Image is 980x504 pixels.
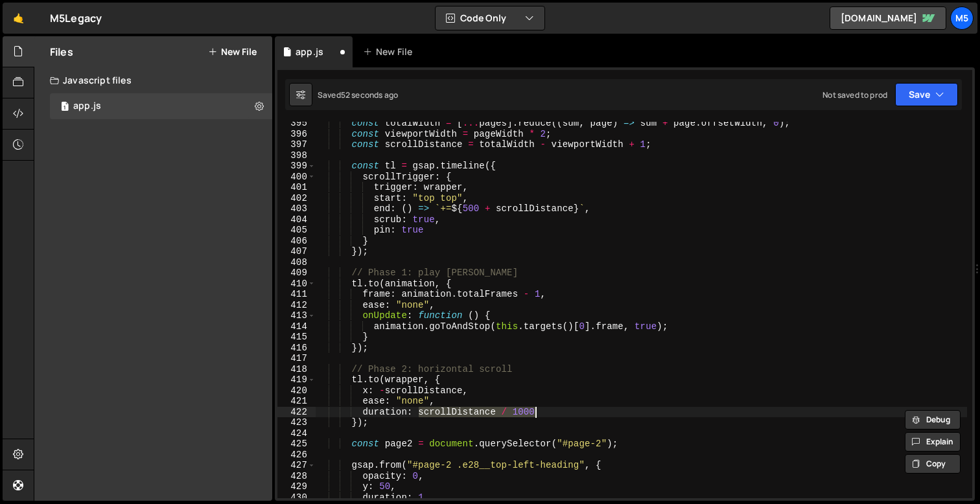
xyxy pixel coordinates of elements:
[436,6,544,30] button: Code Only
[950,6,974,30] a: M5
[277,353,316,364] div: 417
[277,268,316,279] div: 409
[277,257,316,268] div: 408
[50,45,73,59] h2: Files
[277,417,316,428] div: 423
[277,481,316,492] div: 429
[277,129,316,140] div: 396
[277,492,316,503] div: 430
[277,236,316,247] div: 406
[277,364,316,375] div: 418
[277,450,316,461] div: 426
[277,289,316,300] div: 411
[277,279,316,290] div: 410
[73,100,101,112] div: app.js
[277,407,316,418] div: 422
[277,182,316,193] div: 401
[277,118,316,129] div: 395
[277,203,316,214] div: 403
[277,428,316,439] div: 424
[277,139,316,150] div: 397
[277,193,316,204] div: 402
[208,47,257,57] button: New File
[905,410,961,430] button: Debug
[277,439,316,450] div: 425
[61,102,69,113] span: 1
[895,83,958,106] button: Save
[277,246,316,257] div: 407
[905,432,961,452] button: Explain
[50,10,102,26] div: M5Legacy
[50,93,272,119] div: 17055/46915.js
[277,214,316,225] div: 404
[277,343,316,354] div: 416
[318,89,398,100] div: Saved
[363,45,417,58] div: New File
[277,471,316,482] div: 428
[277,161,316,172] div: 399
[277,321,316,332] div: 414
[277,332,316,343] div: 415
[277,385,316,396] div: 420
[277,396,316,407] div: 421
[296,45,323,58] div: app.js
[341,89,398,100] div: 52 seconds ago
[277,460,316,471] div: 427
[822,89,887,100] div: Not saved to prod
[34,67,272,93] div: Javascript files
[830,6,946,30] a: [DOMAIN_NAME]
[277,300,316,311] div: 412
[277,310,316,321] div: 413
[3,3,34,34] a: 🤙
[277,374,316,385] div: 419
[905,454,961,474] button: Copy
[277,172,316,183] div: 400
[277,225,316,236] div: 405
[277,150,316,161] div: 398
